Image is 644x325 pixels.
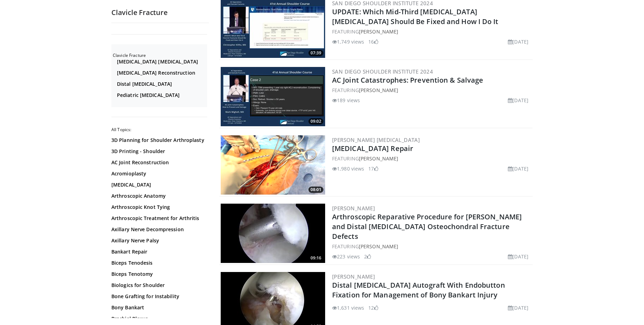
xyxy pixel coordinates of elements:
a: Axillary Nerve Palsy [111,237,205,244]
a: [MEDICAL_DATA] Reconstruction [117,69,205,76]
a: Acromioplasty [111,170,205,177]
a: [MEDICAL_DATA] [MEDICAL_DATA] [117,58,205,65]
a: 09:02 [221,67,325,126]
div: FEATURING [332,86,531,94]
a: 3D Planning for Shoulder Arthroplasty [111,137,205,144]
li: 12 [368,304,378,311]
a: [PERSON_NAME] [MEDICAL_DATA] [332,136,420,143]
a: [PERSON_NAME] [332,205,375,212]
a: Arthroscopic Reparative Procedure for [PERSON_NAME] and Distal [MEDICAL_DATA] Osteochondral Fract... [332,212,522,241]
li: 2 [364,253,371,260]
a: Axillary Nerve Decompression [111,226,205,233]
img: 3d99a38a-1135-4287-84b2-66c9625451f7.300x170_q85_crop-smart_upscale.jpg [221,67,325,126]
a: 08:01 [221,135,325,195]
div: FEATURING [332,28,531,35]
a: Distal [MEDICAL_DATA] [117,81,205,88]
a: Bony Bankart [111,304,205,311]
li: 16 [368,38,378,45]
h2: Clavicle Fracture [113,53,207,58]
span: 09:16 [308,255,323,261]
li: [DATE] [508,253,528,260]
a: San Diego Shoulder Institute 2024 [332,68,433,75]
h2: All Topics: [111,127,207,133]
li: 1,980 views [332,165,364,172]
h2: Clavicle Fracture [111,8,209,17]
a: AC Joint Reconstruction [111,159,205,166]
li: 223 views [332,253,360,260]
a: [PERSON_NAME] [359,87,398,93]
li: [DATE] [508,304,528,311]
img: 520a4be8-16fd-4fd5-af66-a9fc641a0d31.300x170_q85_crop-smart_upscale.jpg [221,204,325,263]
span: 07:39 [308,50,323,56]
a: Biologics for Shoulder [111,282,205,289]
li: [DATE] [508,38,528,45]
a: Bone Grafting for Instability [111,293,205,300]
li: [DATE] [508,97,528,104]
a: Arthroscopic Anatomy [111,192,205,199]
a: Pediatric [MEDICAL_DATA] [117,92,205,99]
span: 08:01 [308,187,323,193]
a: Arthroscopic Treatment for Arthritis [111,215,205,222]
a: AC Joint Catastrophes: Prevention & Salvage [332,75,483,85]
a: [PERSON_NAME] [359,155,398,162]
img: 339e394c-0cc8-4ec8-9951-dbcccd4a2a3d.png.300x170_q85_crop-smart_upscale.png [221,135,325,195]
li: 189 views [332,97,360,104]
a: 09:16 [221,204,325,263]
a: [MEDICAL_DATA] [111,181,205,188]
a: Biceps Tenotomy [111,271,205,278]
a: [PERSON_NAME] [359,243,398,250]
a: [PERSON_NAME] [332,273,375,280]
a: Arthroscopic Knot Tying [111,204,205,211]
li: 1,631 views [332,304,364,311]
a: [PERSON_NAME] [359,28,398,35]
li: [DATE] [508,165,528,172]
li: 17 [368,165,378,172]
a: Bankart Repair [111,248,205,255]
div: FEATURING [332,155,531,162]
div: FEATURING [332,243,531,250]
span: 09:02 [308,118,323,124]
a: UPDATE: Which Mid-Third [MEDICAL_DATA] [MEDICAL_DATA] Should Be Fixed and How I Do It [332,7,498,26]
a: Brachial Plexus [111,315,205,322]
a: Biceps Tenodesis [111,259,205,266]
a: [MEDICAL_DATA] Repair [332,144,413,153]
a: Distal [MEDICAL_DATA] Autograft With Endobutton Fixation for Management of Bony Bankart Injury [332,280,505,300]
li: 1,749 views [332,38,364,45]
a: 3D Printing - Shoulder [111,148,205,155]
